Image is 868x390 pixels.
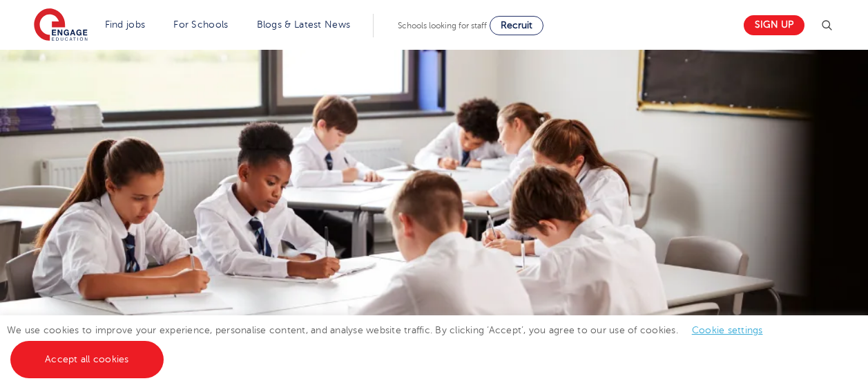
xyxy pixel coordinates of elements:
[257,19,351,30] a: Blogs & Latest News
[501,20,532,30] span: Recruit
[490,16,543,35] a: Recruit
[692,325,763,335] a: Cookie settings
[10,341,164,378] a: Accept all cookies
[398,21,487,30] span: Schools looking for staff
[744,15,804,35] a: Sign up
[105,19,146,30] a: Find jobs
[7,325,777,364] span: We use cookies to improve your experience, personalise content, and analyse website traffic. By c...
[34,8,88,43] img: Engage Education
[173,19,228,30] a: For Schools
